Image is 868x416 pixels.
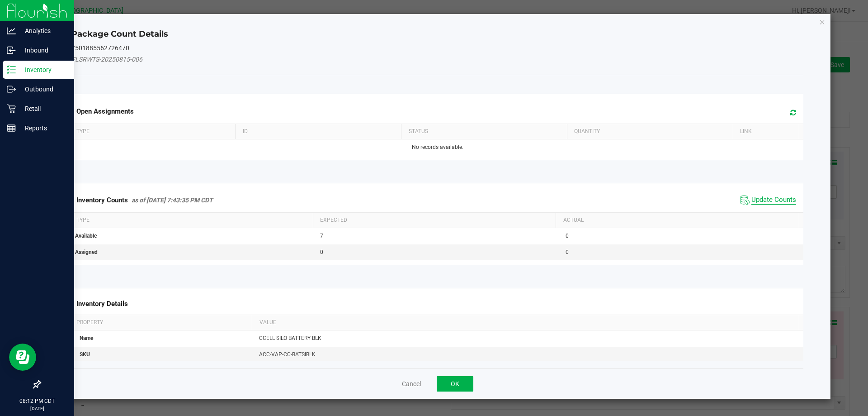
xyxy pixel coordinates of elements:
[563,217,584,223] span: Actual
[76,300,128,308] span: Inventory Details
[574,128,600,134] span: Quantity
[566,249,569,255] span: 0
[7,104,16,113] inline-svg: Retail
[740,128,752,134] span: Link
[819,16,826,27] button: Close
[320,249,323,255] span: 0
[71,29,804,40] h4: Package Count Details
[76,196,128,204] span: Inventory Counts
[71,45,804,52] h5: 7501885562726470
[80,335,93,341] span: Name
[7,65,16,74] inline-svg: Inventory
[259,335,321,341] span: CCELL SILO BATTERY BLK
[70,139,806,155] td: No records available.
[7,46,16,55] inline-svg: Inbound
[4,405,70,412] p: [DATE]
[80,351,90,358] span: SKU
[76,128,90,134] span: Type
[437,376,473,392] button: OK
[259,351,316,358] span: ACC-VAP-CC-BATSIBLK
[409,128,428,134] span: Status
[16,84,70,95] p: Outbound
[566,233,569,239] span: 0
[16,64,70,75] p: Inventory
[7,26,16,35] inline-svg: Analytics
[16,45,70,56] p: Inbound
[16,123,70,134] p: Reports
[76,217,90,223] span: Type
[16,103,70,114] p: Retail
[320,233,323,239] span: 7
[320,217,347,223] span: Expected
[75,249,98,255] span: Assigned
[7,85,16,94] inline-svg: Outbound
[75,233,97,239] span: Available
[402,379,421,388] button: Cancel
[243,128,248,134] span: ID
[16,25,70,36] p: Analytics
[259,319,276,325] span: Value
[9,344,36,371] iframe: Resource center
[4,397,70,405] p: 08:12 PM CDT
[751,196,796,205] span: Update Counts
[7,124,16,133] inline-svg: Reports
[76,319,103,325] span: Property
[71,56,804,63] h5: FLSRWTS-20250815-006
[76,107,134,115] span: Open Assignments
[132,196,213,204] span: as of [DATE] 7:43:35 PM CDT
